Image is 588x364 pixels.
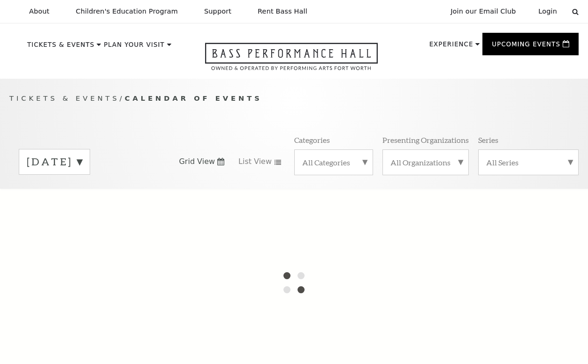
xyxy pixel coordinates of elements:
[294,135,330,145] p: Categories
[429,41,473,52] p: Experience
[478,135,498,145] p: Series
[492,41,560,52] p: Upcoming Events
[27,42,94,53] p: Tickets & Events
[9,93,579,104] p: /
[27,155,82,169] label: [DATE]
[179,156,215,167] span: Grid View
[486,157,571,167] label: All Series
[238,156,272,167] span: List View
[382,135,469,145] p: Presenting Organizations
[29,7,49,15] p: About
[76,7,178,15] p: Children's Education Program
[104,42,165,53] p: Plan Your Visit
[390,157,461,167] label: All Organizations
[258,7,307,15] p: Rent Bass Hall
[9,94,120,102] span: Tickets & Events
[204,7,231,15] p: Support
[302,157,366,167] label: All Categories
[125,94,262,102] span: Calendar of Events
